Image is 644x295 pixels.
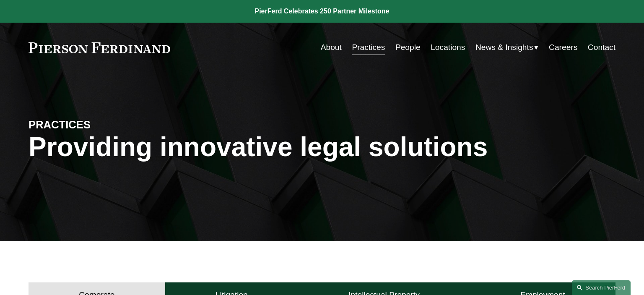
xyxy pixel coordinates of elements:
a: folder dropdown [475,39,539,55]
a: Locations [431,39,465,55]
h1: Providing innovative legal solutions [29,132,615,162]
a: About [321,39,342,55]
a: Contact [588,39,615,55]
a: Search this site [572,280,631,295]
h4: PRACTICES [29,118,175,131]
a: Practices [352,39,385,55]
span: News & Insights [475,40,533,55]
a: Careers [549,39,577,55]
a: People [395,39,421,55]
